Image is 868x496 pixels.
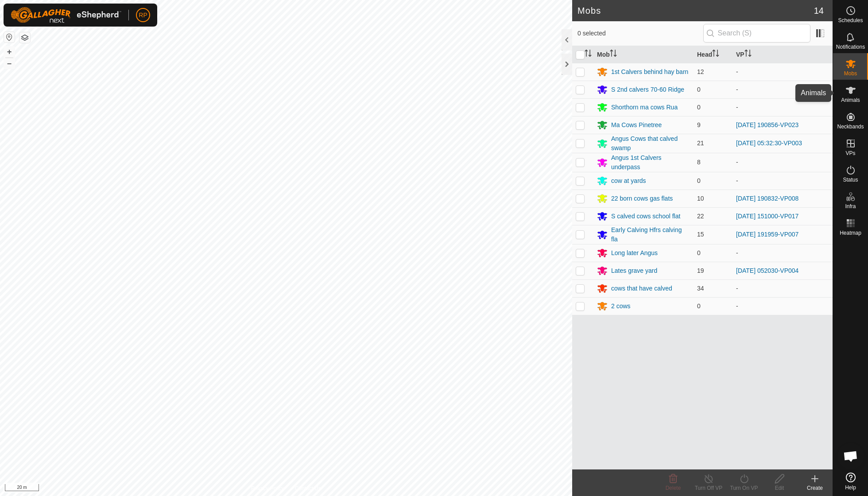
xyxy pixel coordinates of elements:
div: cows that have calved [611,284,672,293]
div: 2 cows [611,302,631,311]
span: Neckbands [837,124,864,129]
p-sorticon: Activate to sort [610,51,617,58]
td: - [732,81,833,98]
td: - [732,63,833,81]
button: + [4,46,15,57]
span: VPs [845,151,855,156]
div: Turn Off VP [691,484,726,492]
td: - [732,153,833,172]
span: Notifications [836,44,865,50]
span: 19 [697,267,704,274]
td: - [732,98,833,116]
span: Mobs [844,71,857,76]
a: [DATE] 190832-VP008 [736,195,798,202]
span: 8 [697,159,701,166]
span: 14 [814,4,824,17]
span: RP [139,11,147,20]
div: Lates grave yard [611,266,657,275]
button: Reset Map [4,32,15,43]
span: 21 [697,139,704,147]
a: [DATE] 190856-VP023 [736,121,798,128]
button: – [4,58,15,69]
a: [DATE] 052030-VP004 [736,267,798,274]
span: Status [843,177,858,182]
span: Heatmap [840,230,861,236]
p-sorticon: Activate to sort [585,51,592,58]
input: Search (S) [703,24,810,43]
span: 0 [697,249,701,256]
span: Delete [666,485,681,491]
span: 0 [697,104,701,111]
div: Angus Cows that calved swamp [611,134,690,153]
a: Help [833,469,868,494]
td: - [732,279,833,297]
span: Infra [845,204,856,209]
div: Long later Angus [611,248,658,258]
div: Turn On VP [726,484,762,492]
div: Shorthorn ma cows Rua [611,103,678,112]
div: Early Calving Hfrs calving fla [611,225,690,244]
img: Gallagher Logo [11,7,121,23]
div: cow at yards [611,176,646,186]
th: VP [732,46,833,63]
span: 22 [697,213,704,220]
a: Privacy Policy [251,484,284,492]
a: Contact Us [295,484,321,492]
span: 10 [697,195,704,202]
span: 15 [697,231,704,238]
span: Help [845,485,856,490]
span: 0 [697,86,701,93]
div: Open chat [837,443,864,469]
span: 12 [697,68,704,75]
div: Ma Cows Pinetree [611,120,662,130]
div: Angus 1st Calvers underpass [611,153,690,172]
div: S 2nd calvers 70-60 Ridge [611,85,684,94]
th: Mob [593,46,694,63]
th: Head [694,46,732,63]
span: 0 selected [577,29,703,38]
span: 0 [697,302,701,310]
button: Map Layers [19,32,30,43]
span: 34 [697,285,704,292]
span: 0 [697,177,701,184]
td: - [732,297,833,315]
a: [DATE] 191959-VP007 [736,231,798,238]
div: 1st Calvers behind hay barn [611,67,688,77]
td: - [732,244,833,262]
a: [DATE] 05:32:30-VP003 [736,139,802,147]
h2: Mobs [577,5,814,16]
div: 22 born cows gas flats [611,194,673,203]
a: [DATE] 151000-VP017 [736,213,798,220]
div: Create [797,484,833,492]
td: - [732,172,833,190]
p-sorticon: Activate to sort [712,51,719,58]
span: 9 [697,121,701,128]
span: Schedules [838,18,863,23]
span: Animals [841,97,860,103]
div: Edit [762,484,797,492]
p-sorticon: Activate to sort [744,51,752,58]
div: S calved cows school flat [611,212,680,221]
